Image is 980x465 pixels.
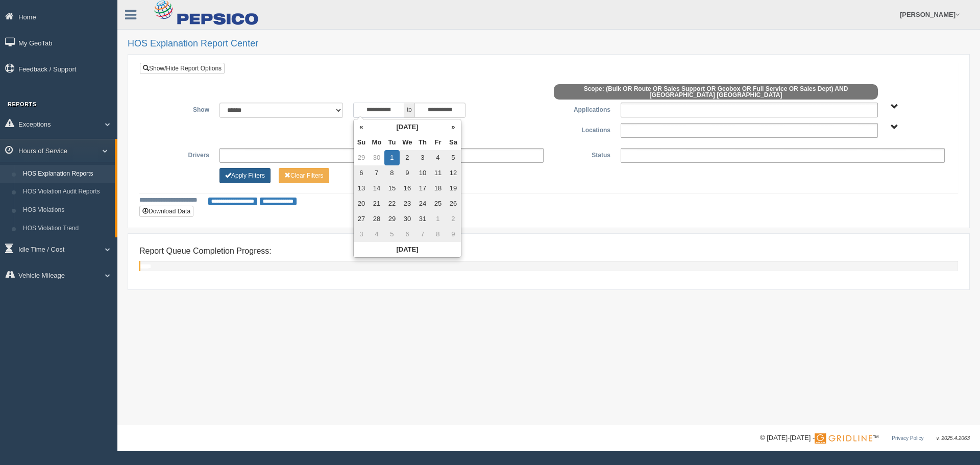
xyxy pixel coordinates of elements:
[369,211,384,227] td: 28
[148,148,214,160] label: Drivers
[354,196,369,211] td: 20
[430,165,446,181] td: 11
[446,135,461,150] th: Sa
[369,150,384,165] td: 30
[354,227,369,242] td: 3
[430,135,446,150] th: Fr
[139,247,958,256] h4: Report Queue Completion Progress:
[446,165,461,181] td: 12
[219,168,271,183] button: Change Filter Options
[369,196,384,211] td: 21
[400,227,415,242] td: 6
[446,196,461,211] td: 26
[400,135,415,150] th: We
[446,211,461,227] td: 2
[18,201,115,219] a: HOS Violations
[815,433,872,444] img: Gridline
[554,84,878,100] span: Scope: (Bulk OR Route OR Sales Support OR Geobox OR Full Service OR Sales Dept) AND [GEOGRAPHIC_D...
[892,435,923,441] a: Privacy Policy
[430,196,446,211] td: 25
[354,181,369,196] td: 13
[400,181,415,196] td: 16
[549,148,616,160] label: Status
[369,119,446,135] th: [DATE]
[549,103,616,115] label: Applications
[430,211,446,227] td: 1
[430,181,446,196] td: 18
[18,183,115,201] a: HOS Violation Audit Reports
[446,150,461,165] td: 5
[384,165,400,181] td: 8
[354,150,369,165] td: 29
[148,103,214,115] label: Show
[415,181,430,196] td: 17
[354,211,369,227] td: 27
[446,119,461,135] th: »
[549,123,616,135] label: Locations
[415,165,430,181] td: 10
[279,168,329,183] button: Change Filter Options
[446,227,461,242] td: 9
[430,227,446,242] td: 8
[369,135,384,150] th: Mo
[369,227,384,242] td: 4
[384,227,400,242] td: 5
[354,242,461,257] th: [DATE]
[760,433,970,444] div: © [DATE]-[DATE] - ™
[384,181,400,196] td: 15
[400,150,415,165] td: 2
[415,196,430,211] td: 24
[18,219,115,238] a: HOS Violation Trend
[140,63,225,74] a: Show/Hide Report Options
[384,135,400,150] th: Tu
[18,165,115,183] a: HOS Explanation Reports
[384,196,400,211] td: 22
[937,435,970,441] span: v. 2025.4.2063
[415,227,430,242] td: 7
[354,135,369,150] th: Su
[400,165,415,181] td: 9
[384,150,400,165] td: 1
[400,196,415,211] td: 23
[128,39,970,49] h2: HOS Explanation Report Center
[354,119,369,135] th: «
[384,211,400,227] td: 29
[446,181,461,196] td: 19
[415,135,430,150] th: Th
[415,150,430,165] td: 3
[404,103,414,118] span: to
[430,150,446,165] td: 4
[354,165,369,181] td: 6
[369,181,384,196] td: 14
[415,211,430,227] td: 31
[400,211,415,227] td: 30
[139,206,193,217] button: Download Data
[369,165,384,181] td: 7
